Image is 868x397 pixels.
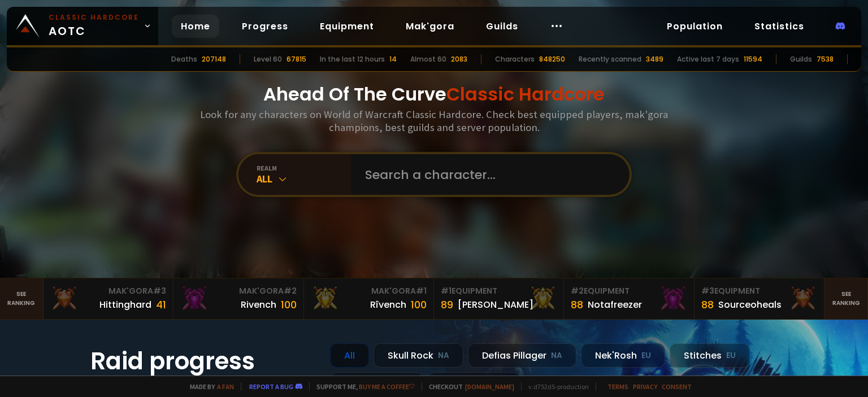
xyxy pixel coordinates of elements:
[49,12,139,40] span: AOTC
[718,298,782,312] div: Sourceoheals
[411,297,427,312] div: 100
[257,164,351,172] div: realm
[241,298,276,312] div: Rivench
[441,285,557,297] div: Equipment
[233,15,297,38] a: Progress
[646,54,663,64] div: 3489
[579,54,641,64] div: Recently scanned
[441,285,452,296] span: # 1
[44,278,173,319] a: Mak'Gora#3Hittinghard41
[658,15,732,38] a: Population
[358,154,616,195] input: Search a character...
[90,343,316,379] h1: Raid progress
[99,298,151,312] div: Hittinghard
[171,54,197,64] div: Deaths
[287,54,306,64] div: 67815
[49,12,139,23] small: Classic Hardcore
[701,297,714,312] div: 88
[153,285,166,296] span: # 3
[254,54,282,64] div: Level 60
[180,285,296,297] div: Mak'Gora
[521,382,589,391] span: v. d752d5 - production
[564,278,694,319] a: #2Equipment88Notafreezer
[824,278,868,319] a: Seeranking
[311,285,427,297] div: Mak'Gora
[695,278,824,319] a: #3Equipment88Sourceoheals
[641,350,651,361] small: EU
[434,278,564,319] a: #1Equipment89[PERSON_NAME]
[581,343,665,368] div: Nek'Rosh
[410,54,446,64] div: Almost 60
[389,54,397,64] div: 14
[438,350,449,361] small: NA
[790,54,812,64] div: Guilds
[217,382,234,391] a: a fan
[422,382,514,391] span: Checkout
[607,382,628,391] a: Terms
[50,285,166,297] div: Mak'Gora
[477,15,527,38] a: Guilds
[458,298,533,312] div: [PERSON_NAME]
[416,285,427,296] span: # 1
[263,81,605,108] h1: Ahead Of The Curve
[196,108,672,134] h3: Look for any characters on World of Warcraft Classic Hardcore. Check best equipped players, mak'g...
[281,297,297,312] div: 100
[172,15,219,38] a: Home
[539,54,565,64] div: 848250
[701,285,817,297] div: Equipment
[397,15,463,38] a: Mak'gora
[311,15,383,38] a: Equipment
[744,54,762,64] div: 11594
[633,382,657,391] a: Privacy
[446,81,605,107] span: Classic Hardcore
[7,7,158,45] a: Classic HardcoreAOTC
[726,350,736,361] small: EU
[571,285,584,296] span: # 2
[677,54,739,64] div: Active last 7 days
[468,343,576,368] div: Defias Pillager
[701,285,714,296] span: # 3
[304,278,434,319] a: Mak'Gora#1Rîvench100
[359,382,415,391] a: Buy me a coffee
[571,285,687,297] div: Equipment
[745,15,813,38] a: Statistics
[441,297,453,312] div: 89
[817,54,834,64] div: 7538
[662,382,692,391] a: Consent
[257,172,351,185] div: All
[571,297,583,312] div: 88
[588,298,642,312] div: Notafreezer
[551,350,562,361] small: NA
[374,343,463,368] div: Skull Rock
[465,382,514,391] a: [DOMAIN_NAME]
[670,343,750,368] div: Stitches
[156,297,166,312] div: 41
[451,54,467,64] div: 2083
[309,382,415,391] span: Support me,
[202,54,226,64] div: 207148
[370,298,406,312] div: Rîvench
[330,372,423,396] div: Doomhowl
[183,382,234,391] span: Made by
[284,285,297,296] span: # 2
[249,382,293,391] a: Report a bug
[428,372,520,396] div: Soulseeker
[320,54,385,64] div: In the last 12 hours
[173,278,303,319] a: Mak'Gora#2Rivench100
[330,343,369,368] div: All
[495,54,535,64] div: Characters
